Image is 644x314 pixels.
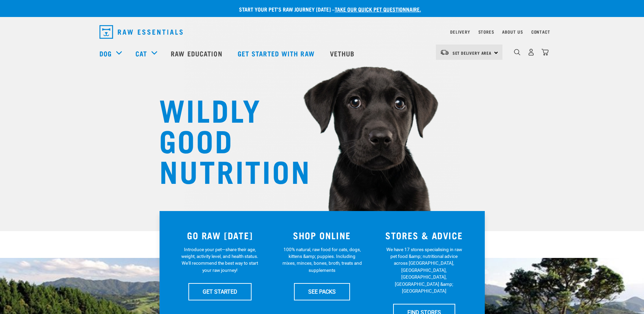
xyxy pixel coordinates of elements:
[94,22,550,41] nav: dropdown navigation
[384,246,464,295] p: We have 17 stores specialising in raw pet food &amp; nutritional advice across [GEOGRAPHIC_DATA],...
[502,31,523,33] a: About Us
[514,49,520,55] img: home-icon-1@2x.png
[188,283,252,300] a: GET STARTED
[282,246,362,274] p: 100% natural, raw food for cats, dogs, kittens &amp; puppies. Including mixes, minces, bones, bro...
[231,40,323,67] a: Get started with Raw
[164,40,231,67] a: Raw Education
[159,93,295,185] h1: WILDLY GOOD NUTRITION
[173,230,267,241] h3: GO RAW [DATE]
[294,283,350,300] a: SEE PACKS
[541,49,549,56] img: home-icon@2x.png
[450,31,470,33] a: Delivery
[335,7,421,11] a: take our quick pet questionnaire.
[323,40,363,67] a: Vethub
[531,31,550,33] a: Contact
[440,49,449,55] img: van-moving.png
[99,48,112,58] a: Dog
[99,25,183,39] img: Raw Essentials Logo
[180,246,260,274] p: Introduce your pet—share their age, weight, activity level, and health status. We'll recommend th...
[135,48,147,58] a: Cat
[275,230,369,241] h3: SHOP ONLINE
[478,31,494,33] a: Stores
[377,230,471,241] h3: STORES & ADVICE
[453,52,492,54] span: Set Delivery Area
[528,49,535,56] img: user.png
